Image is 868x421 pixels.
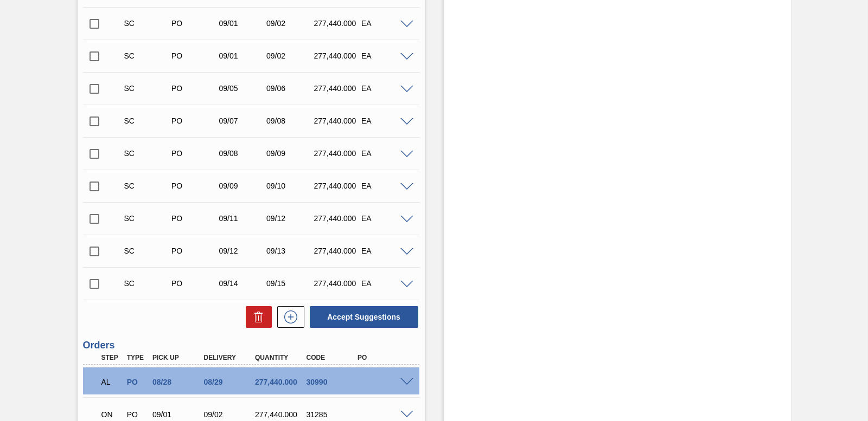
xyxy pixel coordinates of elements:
div: Suggestion Created [122,279,174,288]
div: PO [355,354,411,361]
div: Suggestion Created [122,116,174,125]
div: Accept Suggestions [304,305,419,329]
div: Step [99,354,125,361]
div: 09/09/2025 [264,149,316,158]
div: EA [359,247,411,255]
div: 09/12/2025 [264,214,316,223]
div: 09/07/2025 [216,116,269,125]
div: Purchase order [169,149,221,158]
div: EA [359,84,411,93]
div: 09/02/2025 [201,410,258,419]
div: Suggestion Created [122,19,174,28]
button: Accept Suggestions [310,306,418,328]
p: AL [101,378,122,386]
div: EA [359,182,411,190]
div: 09/12/2025 [216,247,269,255]
div: 09/01/2025 [216,19,269,28]
div: 277,440.000 [311,182,363,190]
div: Purchase order [169,214,221,223]
div: Suggestion Created [122,149,174,158]
div: Purchase order [169,116,221,125]
div: 277,440.000 [311,51,363,60]
div: 277,440.000 [252,410,309,419]
div: 277,440.000 [311,116,363,125]
div: 277,440.000 [311,149,363,158]
div: Suggestion Created [122,214,174,223]
div: 09/06/2025 [264,84,316,93]
div: Quantity [252,354,309,361]
div: 09/01/2025 [150,410,206,419]
p: ON [101,410,122,419]
div: Purchase order [124,378,150,386]
div: EA [359,214,411,223]
div: New suggestion [272,306,304,328]
div: 09/02/2025 [264,51,316,60]
div: EA [359,149,411,158]
div: 09/08/2025 [264,116,316,125]
div: Code [304,354,360,361]
div: Suggestion Created [122,51,174,60]
div: 277,440.000 [311,19,363,28]
div: Purchase order [124,410,150,419]
div: 09/09/2025 [216,182,269,190]
div: EA [359,116,411,125]
div: 09/15/2025 [264,279,316,288]
div: Suggestion Created [122,84,174,93]
div: Delivery [201,354,258,361]
div: Purchase order [169,19,221,28]
div: 09/14/2025 [216,279,269,288]
div: Purchase order [169,279,221,288]
div: 09/08/2025 [216,149,269,158]
div: 30990 [304,378,360,386]
h3: Orders [83,340,419,351]
div: 09/02/2025 [264,19,316,28]
div: Purchase order [169,84,221,93]
div: 277,440.000 [311,279,363,288]
div: 08/28/2025 [150,378,206,386]
div: 08/29/2025 [201,378,258,386]
div: Suggestion Created [122,247,174,255]
div: 277,440.000 [252,378,309,386]
div: 09/05/2025 [216,84,269,93]
div: Pick up [150,354,206,361]
div: Purchase order [169,182,221,190]
div: EA [359,51,411,60]
div: 09/10/2025 [264,182,316,190]
div: 09/11/2025 [216,214,269,223]
div: Delete Suggestions [240,306,272,328]
div: EA [359,19,411,28]
div: 09/13/2025 [264,247,316,255]
div: Suggestion Created [122,182,174,190]
div: Type [124,354,150,361]
div: 277,440.000 [311,84,363,93]
div: 31285 [304,410,360,419]
div: Awaiting Load Composition [99,370,125,394]
div: Purchase order [169,51,221,60]
div: 09/01/2025 [216,51,269,60]
div: 277,440.000 [311,247,363,255]
div: EA [359,279,411,288]
div: Purchase order [169,247,221,255]
div: 277,440.000 [311,214,363,223]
